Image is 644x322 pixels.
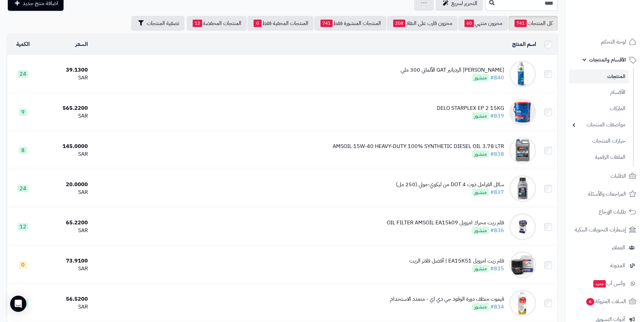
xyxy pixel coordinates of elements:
[472,150,489,158] span: منشور
[42,104,88,112] div: 565.2200
[42,295,88,303] div: 56.5200
[42,227,88,234] div: SAR
[42,74,88,82] div: SAR
[472,112,489,120] span: منشور
[509,60,536,88] img: مانع تسريب الردياتير GAT الألماني 300 ملي
[247,16,314,31] a: المنتجات المخفية فقط0
[515,20,527,27] span: 741
[387,16,458,31] a: مخزون قارب على النفاذ208
[575,225,626,234] span: إشعارات التحويلات البنكية
[569,222,640,238] a: إشعارات التحويلات البنكية
[593,279,625,288] span: وآتس آب
[437,104,504,112] div: DELO STARPLEX EP 2 15KG
[393,20,405,27] span: 208
[490,74,504,82] a: #840
[569,150,629,165] a: الملفات الرقمية
[333,143,504,150] div: AMSOIL 15W-40 HEAVY-DUTY 100% SYNTHETIC DIESEL OIL 3.78 LTR
[75,40,88,48] a: السعر
[42,181,88,189] div: 20.0000
[490,188,504,196] a: #837
[611,171,626,181] span: الطلبات
[42,257,88,265] div: 73.9100
[42,143,88,150] div: 145.0000
[601,37,626,47] span: لوحة التحكم
[42,189,88,196] div: SAR
[254,20,262,27] span: 0
[490,226,504,234] a: #836
[509,213,536,240] img: فلتر زيت محرك امزويل OIL FILTER AMSOIL EA15k09
[509,290,536,317] img: قيموت منظف دورة الوقود جي دي اي - متعدد الاستخدام
[472,265,489,272] span: منشور
[387,219,504,227] div: فلتر زيت محرك امزويل OIL FILTER AMSOIL EA15k09
[589,55,626,65] span: الأقسام والمنتجات
[42,265,88,273] div: SAR
[569,240,640,256] a: العملاء
[509,251,536,278] img: فلتر زيت امزويل EA15K51 | أفضل فلاتر الزيت
[18,185,28,192] span: 24
[588,189,626,199] span: المراجعات والأسئلة
[131,16,185,31] button: تصفية المنتجات
[490,150,504,158] a: #838
[509,99,536,126] img: DELO STARPLEX EP 2 15KG
[610,261,625,270] span: المدونة
[42,112,88,120] div: SAR
[490,303,504,311] a: #834
[569,204,640,220] a: طلبات الإرجاع
[42,66,88,74] div: 39.1300
[512,40,536,48] a: اسم المنتج
[19,108,27,116] span: 9
[409,257,504,265] div: فلتر زيت امزويل EA15K51 | أفضل فلاتر الزيت
[458,16,508,31] a: مخزون منتهي60
[396,181,504,189] div: سائل الفرامل دوت 4 DOT من ليكوي-مولي (250 مل)
[193,20,202,27] span: 12
[490,265,504,273] a: #835
[569,85,629,100] a: الأقسام
[569,134,629,148] a: خيارات المنتجات
[586,297,626,306] span: السلات المتروكة
[42,150,88,158] div: SAR
[147,19,179,27] span: تصفية المنتجات
[569,275,640,292] a: وآتس آبجديد
[472,303,489,311] span: منشور
[42,303,88,311] div: SAR
[569,168,640,184] a: الطلبات
[569,101,629,116] a: الماركات
[16,40,30,48] a: الكمية
[599,207,626,217] span: طلبات الإرجاع
[472,74,489,81] span: منشور
[19,261,27,269] span: 0
[569,293,640,309] a: السلات المتروكة6
[472,189,489,196] span: منشور
[187,16,247,31] a: المنتجات المخفضة12
[593,280,606,288] span: جديد
[509,175,536,202] img: سائل الفرامل دوت 4 DOT من ليكوي-مولي (250 مل)
[569,186,640,202] a: المراجعات والأسئلة
[612,243,625,252] span: العملاء
[472,227,489,234] span: منشور
[598,18,638,32] img: logo-2.png
[401,66,504,74] div: [PERSON_NAME] الردياتير GAT الألماني 300 ملي
[569,118,629,132] a: مواصفات المنتجات
[509,137,536,164] img: AMSOIL 15W-40 HEAVY-DUTY 100% SYNTHETIC DIESEL OIL 3.78 LTR
[508,16,558,31] a: كل المنتجات741
[464,20,474,27] span: 60
[490,112,504,120] a: #839
[320,20,333,27] span: 741
[42,219,88,227] div: 65.2200
[18,223,28,230] span: 12
[569,257,640,274] a: المدونة
[314,16,386,31] a: المنتجات المنشورة فقط741
[18,70,28,78] span: 24
[10,296,26,312] div: Open Intercom Messenger
[569,34,640,50] a: لوحة التحكم
[390,295,504,303] div: قيموت منظف دورة الوقود جي دي اي - متعدد الاستخدام
[569,70,629,83] a: المنتجات
[19,147,27,154] span: 8
[586,298,594,305] span: 6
